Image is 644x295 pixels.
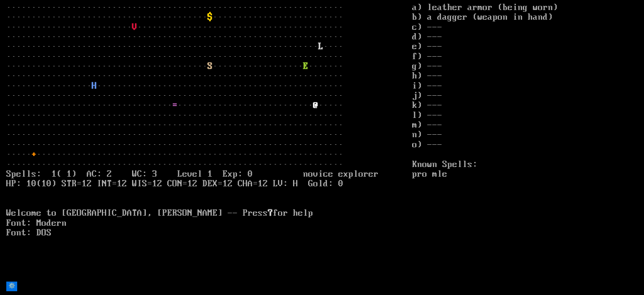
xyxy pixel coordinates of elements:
stats: a) leather armor (being worn) b) a dagger (weapon in hand) c) --- d) --- e) --- f) --- g) --- h) ... [412,3,638,280]
font: = [172,100,177,110]
font: H [92,81,97,91]
font: E [303,61,308,71]
input: ⚙️ [6,282,17,291]
larn: ··································································· ·····························... [6,3,412,280]
font: @ [313,100,318,110]
font: V [132,22,137,32]
b: ? [268,208,273,218]
font: $ [208,12,213,22]
font: S [208,61,213,71]
font: + [31,149,36,159]
font: L [318,42,323,52]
